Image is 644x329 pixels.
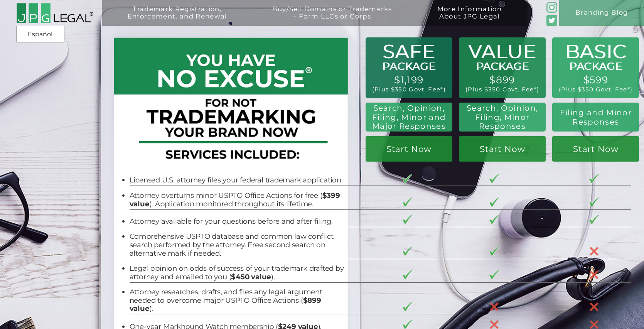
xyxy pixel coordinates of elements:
[552,136,639,162] a: Start Now
[589,246,599,256] img: X-30-3.png
[589,215,599,224] img: checkmark-border-3.png
[130,191,340,208] b: $399 value
[403,302,412,311] img: checkmark-border-3.png
[19,27,62,41] a: Español
[130,176,347,184] li: Licensed U.S. attorney files your federal trademark application.
[108,5,246,31] a: Trademark Registration,Enforcement, and Renewal
[130,288,347,313] li: Attorney researches, drafts, and files any legal argument needed to overcome major USPTO Office A...
[418,5,521,31] a: More InformationAbout JPG Legal
[589,270,599,280] img: X-30-3.png
[489,246,499,256] img: checkmark-border-3.png
[369,104,448,131] h2: Search, Opinion, Filing, Minor and Major Responses
[130,191,347,208] li: Attorney overturns minor USPTO Office Actions for free ( ). Application monitored throughout its ...
[403,246,412,256] img: checkmark-border-3.png
[489,270,499,279] img: checkmark-border-3.png
[489,174,499,183] img: checkmark-border-3.png
[253,5,411,31] a: Buy/Sell Domains or Trademarks– Form LLCs or Corps
[403,197,412,207] img: checkmark-border-3.png
[130,296,321,313] b: $899 value
[403,215,412,224] img: checkmark-border-3.png
[16,3,93,24] img: 2016-logo-black-letters-3-r.png
[130,264,347,281] li: Legal opinion on odds of success of your trademark drafted by attorney and emailed to you ( ).
[403,270,412,279] img: checkmark-border-3.png
[366,136,452,162] a: Start Now
[589,302,599,312] img: X-30-3.png
[557,108,634,127] h2: Filing and Minor Responses
[459,136,546,162] a: Start Now
[489,302,499,312] img: X-30-3.png
[403,320,412,329] img: checkmark-border-3.png
[489,197,499,207] img: checkmark-border-3.png
[589,174,599,183] img: checkmark-border-3.png
[464,104,541,131] h2: Search, Opinion, Filing, Minor Responses
[130,232,347,257] li: Comprehensive USPTO database and common law conflict search performed by the attorney. Free secon...
[489,215,499,224] img: checkmark-border-3.png
[231,272,271,281] b: $450 value
[546,2,557,13] img: glyph-logo_May2016-green3-90.png
[130,217,347,226] li: Attorney available for your questions before and after filing.
[546,15,557,26] img: Twitter_Social_Icon_Rounded_Square_Color-mid-green3-90.png
[589,197,599,207] img: checkmark-border-3.png
[403,174,412,183] img: checkmark-border-3.png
